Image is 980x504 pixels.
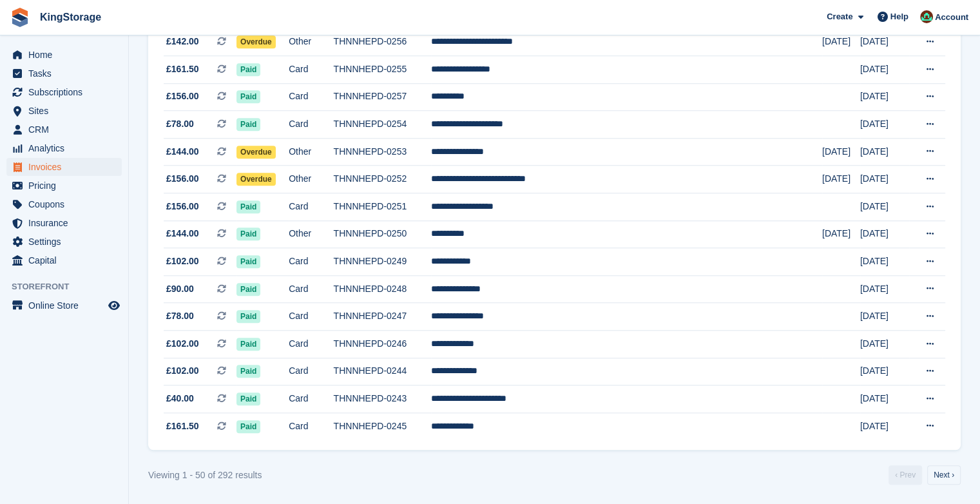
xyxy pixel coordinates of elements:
[6,195,122,213] a: menu
[166,392,194,405] span: £40.00
[822,28,860,56] td: [DATE]
[236,365,260,378] span: Paid
[289,275,333,303] td: Card
[28,139,106,157] span: Analytics
[860,56,909,84] td: [DATE]
[935,11,968,24] span: Account
[827,10,852,23] span: Create
[860,385,909,413] td: [DATE]
[236,338,260,351] span: Paid
[6,233,122,251] a: menu
[166,337,199,351] span: £102.00
[236,393,260,405] span: Paid
[236,63,260,76] span: Paid
[289,385,333,413] td: Card
[860,28,909,56] td: [DATE]
[236,90,260,103] span: Paid
[236,228,260,240] span: Paid
[166,117,194,131] span: £78.00
[822,166,860,193] td: [DATE]
[289,331,333,358] td: Card
[289,220,333,248] td: Other
[334,303,432,331] td: THNNHEPD-0247
[289,412,333,440] td: Card
[334,83,432,111] td: THNNHEPD-0257
[6,46,122,64] a: menu
[289,138,333,166] td: Other
[236,118,260,131] span: Paid
[166,282,194,296] span: £90.00
[106,298,122,313] a: Preview store
[6,158,122,176] a: menu
[6,121,122,139] a: menu
[6,139,122,157] a: menu
[28,121,106,139] span: CRM
[289,83,333,111] td: Card
[920,10,933,23] img: John King
[236,255,260,268] span: Paid
[289,303,333,331] td: Card
[166,420,199,433] span: £161.50
[12,280,128,293] span: Storefront
[6,296,122,315] a: menu
[860,412,909,440] td: [DATE]
[28,233,106,251] span: Settings
[860,331,909,358] td: [DATE]
[334,28,432,56] td: THNNHEPD-0256
[289,111,333,139] td: Card
[28,46,106,64] span: Home
[166,255,199,268] span: £102.00
[889,465,922,485] a: Previous
[334,220,432,248] td: THNNHEPD-0250
[236,173,276,186] span: Overdue
[236,146,276,159] span: Overdue
[10,8,30,27] img: stora-icon-8386f47178a22dfd0bd8f6a31ec36ba5ce8667c1dd55bd0f319d3a0aa187defe.svg
[28,251,106,269] span: Capital
[860,138,909,166] td: [DATE]
[166,227,199,240] span: £144.00
[148,469,262,482] div: Viewing 1 - 50 of 292 results
[334,138,432,166] td: THNNHEPD-0253
[28,195,106,213] span: Coupons
[6,83,122,101] a: menu
[334,275,432,303] td: THNNHEPD-0248
[236,35,276,48] span: Overdue
[289,28,333,56] td: Other
[166,90,199,103] span: £156.00
[6,64,122,82] a: menu
[236,420,260,433] span: Paid
[334,248,432,276] td: THNNHEPD-0249
[289,248,333,276] td: Card
[334,166,432,193] td: THNNHEPD-0252
[28,83,106,101] span: Subscriptions
[28,158,106,176] span: Invoices
[166,364,199,378] span: £102.00
[890,10,908,23] span: Help
[334,111,432,139] td: THNNHEPD-0254
[166,63,199,76] span: £161.50
[166,35,199,48] span: £142.00
[289,193,333,221] td: Card
[860,358,909,385] td: [DATE]
[28,296,106,315] span: Online Store
[236,310,260,323] span: Paid
[334,358,432,385] td: THNNHEPD-0244
[860,248,909,276] td: [DATE]
[334,331,432,358] td: THNNHEPD-0246
[35,6,106,28] a: KingStorage
[822,138,860,166] td: [DATE]
[886,465,963,485] nav: Pages
[334,412,432,440] td: THNNHEPD-0245
[166,172,199,186] span: £156.00
[860,193,909,221] td: [DATE]
[6,177,122,195] a: menu
[334,56,432,84] td: THNNHEPD-0255
[860,303,909,331] td: [DATE]
[166,145,199,159] span: £144.00
[166,200,199,213] span: £156.00
[289,166,333,193] td: Other
[166,309,194,323] span: £78.00
[28,177,106,195] span: Pricing
[927,465,961,485] a: Next
[860,166,909,193] td: [DATE]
